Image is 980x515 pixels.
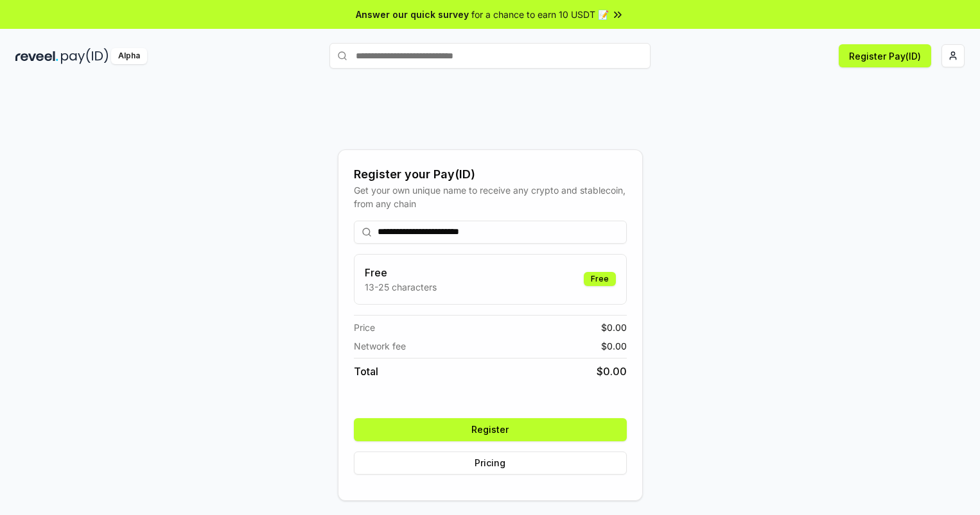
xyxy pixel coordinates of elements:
[61,48,109,64] img: pay_id
[111,48,147,64] div: Alpha
[354,183,627,210] div: Get your own unique name to receive any crypto and stablecoin, from any chain
[354,165,627,183] div: Register your Pay(ID)
[356,8,469,21] span: Answer our quick survey
[839,44,931,67] button: Register Pay(ID)
[365,280,437,294] p: 13-25 characters
[597,364,627,379] span: $ 0.00
[354,364,378,379] span: Total
[601,339,627,353] span: $ 0.00
[354,452,627,475] button: Pricing
[15,48,58,64] img: reveel_dark
[601,321,627,334] span: $ 0.00
[584,272,616,286] div: Free
[365,265,437,280] h3: Free
[354,339,406,353] span: Network fee
[354,418,627,441] button: Register
[354,321,375,334] span: Price
[471,8,609,21] span: for a chance to earn 10 USDT 📝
